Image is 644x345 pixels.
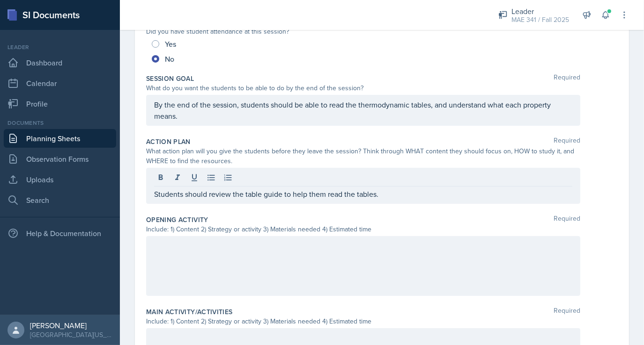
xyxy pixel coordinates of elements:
[30,330,112,339] div: [GEOGRAPHIC_DATA][US_STATE] in [GEOGRAPHIC_DATA]
[146,224,580,234] div: Include: 1) Content 2) Strategy or activity 3) Materials needed 4) Estimated time
[554,137,580,146] span: Required
[4,94,116,113] a: Profile
[4,150,116,168] a: Observation Forms
[146,307,232,316] label: Main Activity/Activities
[4,53,116,72] a: Dashboard
[4,43,116,51] div: Leader
[146,316,580,326] div: Include: 1) Content 2) Strategy or activity 3) Materials needed 4) Estimated time
[165,39,176,49] span: Yes
[154,99,572,122] p: By the end of the session, students should be able to read the thermodynamic tables, and understa...
[4,74,116,93] a: Calendar
[554,74,580,83] span: Required
[146,83,580,93] div: What do you want the students to be able to do by the end of the session?
[4,191,116,209] a: Search
[30,321,112,330] div: [PERSON_NAME]
[146,27,580,36] div: Did you have student attendance at this session?
[554,307,580,316] span: Required
[554,215,580,224] span: Required
[4,224,116,243] div: Help & Documentation
[4,170,116,189] a: Uploads
[146,146,580,166] div: What action plan will you give the students before they leave the session? Think through WHAT con...
[146,137,191,146] label: Action Plan
[4,119,116,127] div: Documents
[511,6,569,17] div: Leader
[165,54,174,64] span: No
[146,215,208,224] label: Opening Activity
[511,15,569,25] div: MAE 341 / Fall 2025
[4,129,116,148] a: Planning Sheets
[146,74,194,83] label: Session Goal
[154,188,572,200] p: Students should review the table guide to help them read the tables.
